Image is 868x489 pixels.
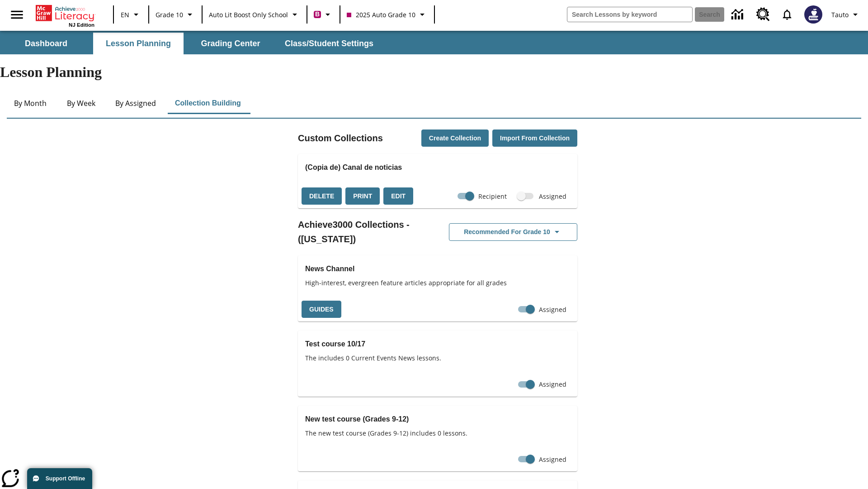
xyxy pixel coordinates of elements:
[4,1,30,28] button: Open side menu
[775,3,799,26] a: Notifications
[152,6,199,23] button: Grade: Grade 10, Select a grade
[828,6,864,23] button: Profile/Settings
[539,455,566,464] span: Assigned
[7,92,54,114] button: By Month
[298,131,383,145] h2: Custom Collections
[205,6,304,23] button: School: Auto Lit Boost only School, Select your school
[539,379,566,389] span: Assigned
[121,10,129,19] span: EN
[449,223,577,241] button: Recommended for Grade 10
[46,475,85,482] span: Support Offline
[305,428,570,438] span: The new test course (Grades 9-12) includes 0 lessons.
[492,129,577,147] button: Import from Collection
[539,305,566,314] span: Assigned
[69,22,94,28] span: NJ Edition
[345,187,380,205] button: Print, will open in a new window
[567,7,692,22] input: search field
[58,92,104,114] button: By Week
[27,468,92,489] button: Support Offline
[278,33,381,54] button: Class/Student Settings
[1,33,91,54] button: Dashboard
[185,33,276,54] button: Grading Center
[831,10,849,19] span: Tauto
[305,353,570,363] span: The includes 0 Current Events News lessons.
[726,2,751,27] a: Data Center
[804,5,822,24] img: Avatar
[302,301,341,318] button: Guides
[305,413,570,426] h3: New test course (Grades 9-12)
[305,161,570,174] h3: (Copia de) Canal de noticias
[168,92,248,114] button: Collection Building
[36,4,94,22] a: Home
[117,6,146,23] button: Language: EN, Select a language
[478,192,507,201] span: Recipient
[383,187,413,205] button: Edit
[315,9,320,20] span: B
[36,3,94,28] div: Home
[302,187,342,205] button: Delete
[343,6,431,23] button: Class: 2025 Auto Grade 10, Select your class
[93,33,184,54] button: Lesson Planning
[305,278,570,288] span: High-interest, evergreen feature articles appropriate for all grades
[305,263,570,275] h3: News Channel
[298,217,438,246] h2: Achieve3000 Collections - ([US_STATE])
[310,6,337,23] button: Boost Class color is violet red. Change class color
[347,10,415,19] span: 2025 Auto Grade 10
[751,2,775,27] a: Resource Center, Will open in new tab
[108,92,163,114] button: By Assigned
[799,3,828,26] button: Select a new avatar
[209,10,288,19] span: Auto Lit Boost only School
[305,338,570,350] h3: Test course 10/17
[539,192,566,201] span: Assigned
[156,10,183,19] span: Grade 10
[421,129,489,147] button: Create Collection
